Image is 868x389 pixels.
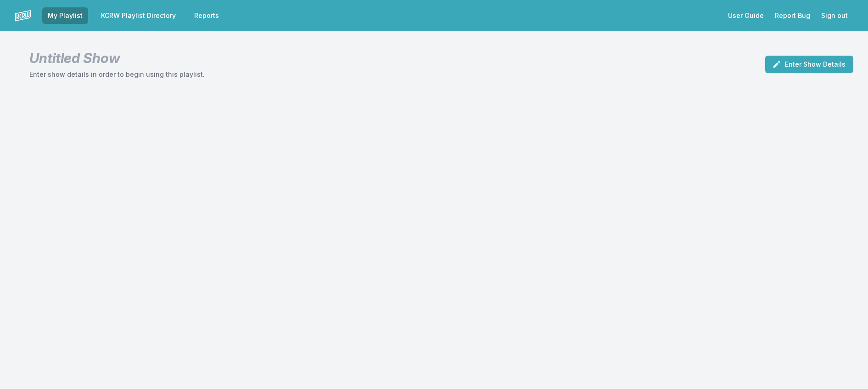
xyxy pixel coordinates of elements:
a: User Guide [722,7,769,24]
p: Enter show details in order to begin using this playlist. [29,70,205,79]
h1: Untitled Show [29,50,205,66]
button: Enter Show Details [765,56,853,73]
a: Reports [189,7,224,24]
a: KCRW Playlist Directory [95,7,181,24]
button: Sign out [816,7,853,24]
a: My Playlist [42,7,88,24]
img: logo-white-87cec1fa9cbef997252546196dc51331.png [15,7,31,24]
a: Report Bug [769,7,816,24]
